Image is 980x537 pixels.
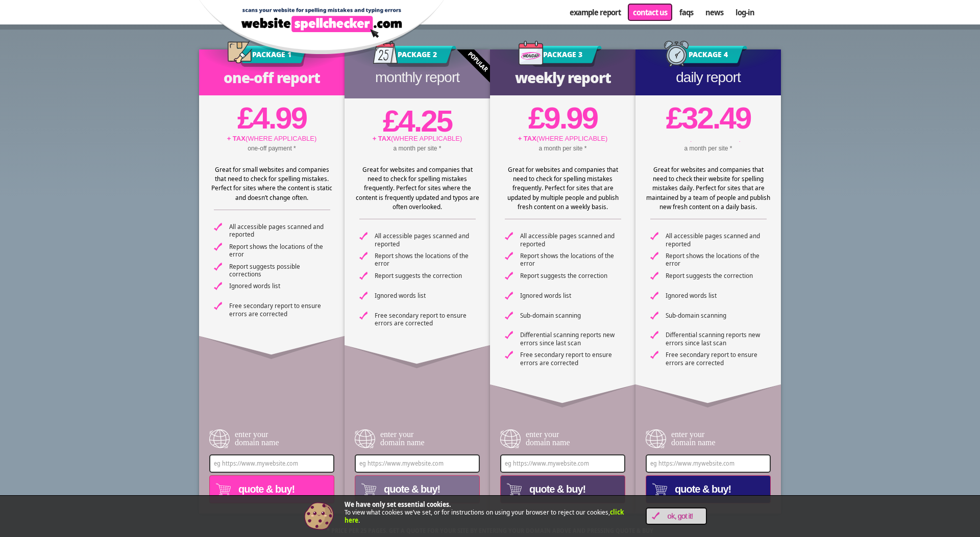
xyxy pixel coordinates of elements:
bdi: 32.49 [666,101,751,135]
span: Report shows the locations of the error [375,252,476,268]
span: All accessible pages scanned and reported [229,223,330,239]
a: OK, Got it! [646,507,707,525]
button: quote & buy! [500,475,625,503]
label: enter your domain name [500,428,625,449]
label: enter your domain name [355,428,480,449]
span: Sub-domain scanning [520,312,621,320]
a: Log-in [729,3,761,22]
p: (WHERE APPLICABLE) [345,134,490,144]
span: Report suggests the correction [375,272,476,280]
span: Report shows the locations of the error [666,252,767,268]
span: Weekly Report [515,68,611,87]
strong: + TAX [518,135,536,142]
span: Daily Report [676,69,741,85]
bdi: 9.99 [528,101,597,135]
a: Example Report [563,3,627,22]
input: eg https://www.mywebsite.com [355,454,480,473]
span: One-Off Report [224,68,320,87]
img: Cookie [304,501,334,531]
span: All accessible pages scanned and reported [520,232,621,248]
span: quote & buy! [670,481,731,497]
strong: + TAX [227,135,246,142]
span: OK, Got it! [659,512,701,521]
span: Ignored words list [520,292,621,300]
span: Report shows the locations of the error [520,252,621,268]
span: Free secondary report to ensure errors are corrected [375,312,476,327]
span: Differential scanning reports new errors since last scan [520,331,621,347]
span: Free secondary report to ensure errors are corrected [229,302,330,318]
span: Free secondary report to ensure errors are corrected [520,351,621,367]
span: Ignored words list [666,292,767,300]
div: Popular [419,3,536,120]
span: All accessible pages scanned and reported [375,232,476,248]
div: Great for small websites and companies that need to check for spelling mistakes. Perfect for site... [209,165,334,202]
span: £ [528,101,544,135]
h3: Package 4 [669,46,747,67]
span: Free secondary report to ensure errors are corrected [666,351,767,367]
label: enter your domain name [646,428,771,449]
span: Ignored words list [229,282,330,290]
span: Report shows the locations of the error [229,243,330,259]
span: £ [383,104,398,138]
span: All accessible pages scanned and reported [666,232,767,248]
p: a month per site * [345,144,490,153]
span: £ [237,101,253,135]
span: Ignored words list [375,292,476,300]
a: News [699,3,729,22]
a: click here [345,507,624,525]
p: one-off payment * [199,144,345,153]
input: eg https://www.mywebsite.com [209,454,334,473]
div: Great for websites and companies that need to check for spelling mistakes frequently. Perfect for... [355,165,480,211]
strong: We have only set essential cookies. [345,500,451,509]
button: quote & buy! [646,475,771,503]
p: a month per site * [490,144,635,153]
label: enter your domain name [209,428,334,449]
span: quote & buy! [379,481,440,497]
span: Monthly Report [375,69,459,85]
bdi: 4.25 [383,104,452,138]
bdi: 4.99 [237,101,306,135]
span: Sub-domain scanning [666,312,767,320]
strong: + TAX [373,135,391,142]
div: Great for websites and companies that need to check their website for spelling mistakes daily. Pe... [646,165,771,211]
button: quote & buy! [355,475,480,503]
p: (WHERE APPLICABLE) [199,134,345,144]
span: £ [666,101,681,135]
span: Report suggests the correction [520,272,621,280]
button: quote & buy! [209,475,334,503]
input: eg https://www.mywebsite.com [500,454,625,473]
a: FAQs [673,3,699,22]
div: Great for websites and companies that need to check for spelling mistakes frequently. Perfect for... [500,165,625,211]
p: (WHERE APPLICABLE) [490,134,635,144]
span: Differential scanning reports new errors since last scan [666,331,767,347]
span: Report suggests possible corrections [229,263,330,278]
a: Contact us [627,3,673,22]
input: eg https://www.mywebsite.com [646,454,771,473]
span: Report suggests the correction [666,272,767,280]
span: quote & buy! [524,481,585,497]
p: To view what cookies we’ve set, or for instructions on using your browser to reject our cookies, . [345,501,630,525]
h3: Package 3 [524,46,602,67]
span: quote & buy! [233,481,295,497]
